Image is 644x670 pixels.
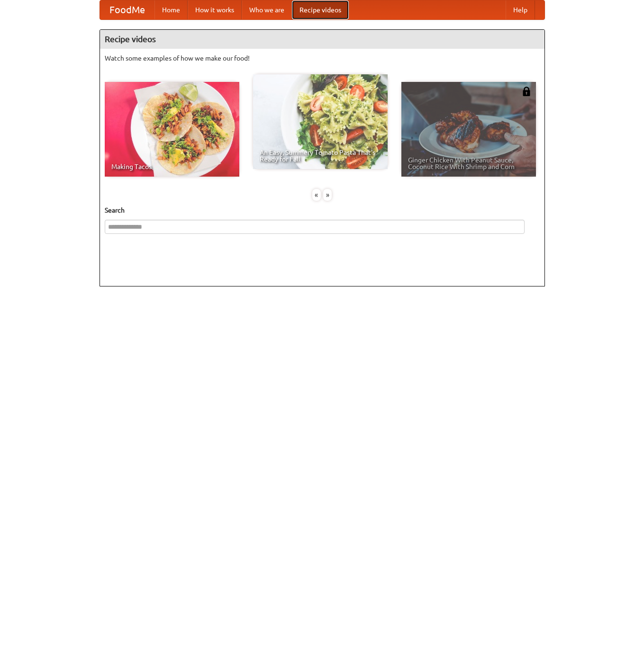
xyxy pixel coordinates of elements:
a: Help [506,0,535,19]
h5: Search [105,205,540,215]
a: Who we are [242,0,292,19]
div: « [312,189,321,201]
a: Recipe videos [292,0,349,19]
a: How it works [188,0,242,19]
p: Watch some examples of how we make our food! [105,54,540,63]
a: Home [154,0,188,19]
span: An Easy, Summery Tomato Pasta That's Ready for Fall [260,149,381,162]
a: An Easy, Summery Tomato Pasta That's Ready for Fall [253,74,388,169]
a: FoodMe [100,0,154,19]
div: » [323,189,332,201]
a: Making Tacos [105,82,239,177]
span: Making Tacos [111,163,233,170]
h4: Recipe videos [100,30,544,49]
img: 483408.png [522,87,531,96]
